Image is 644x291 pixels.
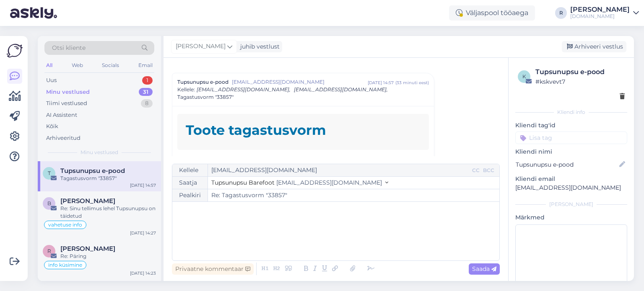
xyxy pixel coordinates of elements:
div: [PERSON_NAME] [570,6,630,13]
span: [EMAIL_ADDRESS][DOMAIN_NAME] [276,179,382,186]
span: [PERSON_NAME] [176,42,226,51]
span: T [48,170,51,176]
span: vahetuse info [48,222,82,227]
p: Märkmed [515,213,627,222]
button: Tupsunupsu Barefoot [EMAIL_ADDRESS][DOMAIN_NAME] [211,178,388,187]
div: Minu vestlused [46,88,90,96]
span: Tupsunupsu e-pood [60,167,125,175]
span: [EMAIL_ADDRESS][DOMAIN_NAME] [232,78,368,86]
span: [EMAIL_ADDRESS][DOMAIN_NAME], [197,86,291,93]
div: R [555,7,567,19]
div: Pealkiri [172,189,208,201]
input: Lisa tag [515,131,627,144]
div: juhib vestlust [237,42,280,51]
div: Email [137,60,154,71]
p: Kliendi tag'id [515,121,627,130]
input: Lisa nimi [516,160,618,169]
div: Arhiveeritud [46,134,80,142]
div: # kskvevt7 [535,77,625,86]
div: Arhiveeri vestlus [562,41,626,52]
span: [EMAIL_ADDRESS][DOMAIN_NAME], [294,86,388,93]
div: All [44,60,54,71]
input: Write subject here... [208,189,499,201]
a: [PERSON_NAME][DOMAIN_NAME] [570,6,639,20]
div: Re: Sinu tellimus lehel Tupsunupsu on täidetud [60,205,156,220]
div: Väljaspool tööaega [449,5,535,21]
div: Tupsunupsu e-pood [535,67,625,77]
div: 1 [142,76,153,85]
span: Otsi kliente [52,44,86,52]
div: [DOMAIN_NAME] [570,13,630,20]
span: Kellele : [177,86,195,93]
span: Berit Pärnsalu [60,197,115,205]
div: Kliendi info [515,108,627,116]
div: Kõik [46,122,58,131]
span: Tupsunupsu e-pood [177,78,229,86]
div: Uus [46,76,57,85]
span: Raili Tull [60,245,115,252]
span: k [522,73,526,80]
img: Askly Logo [7,43,23,59]
div: Socials [100,60,121,71]
p: Kliendi email [515,175,627,183]
span: Saada [472,265,496,273]
div: Re: Päring [60,252,156,260]
div: BCC [481,167,496,174]
h2: Toote tagastusvorm [186,122,421,138]
span: Tupsunupsu Barefoot [211,179,275,186]
div: [DATE] 14:57 [130,182,156,188]
p: [EMAIL_ADDRESS][DOMAIN_NAME] [515,183,627,192]
div: [DATE] 14:23 [130,270,156,276]
input: Recepient... [208,164,470,176]
span: B [47,200,51,206]
span: Minu vestlused [80,149,118,156]
div: [DATE] 14:27 [130,230,156,236]
div: 31 [139,88,153,96]
div: Web [70,60,85,71]
div: Tagastusvorm "33857" [60,175,156,182]
span: Tagastusvorm "33857" [177,93,234,101]
div: Saatja [172,177,208,189]
div: Privaatne kommentaar [172,263,254,275]
div: [DATE] 14:57 [368,80,394,86]
div: 8 [141,99,153,108]
span: info küsimine [48,263,82,268]
span: R [47,248,51,254]
div: Tiimi vestlused [46,99,87,108]
div: Kellele [172,164,208,176]
div: [PERSON_NAME] [515,201,627,208]
div: ( 33 minuti eest ) [395,80,429,86]
div: AI Assistent [46,111,77,119]
div: CC [470,167,481,174]
p: Kliendi nimi [515,147,627,156]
